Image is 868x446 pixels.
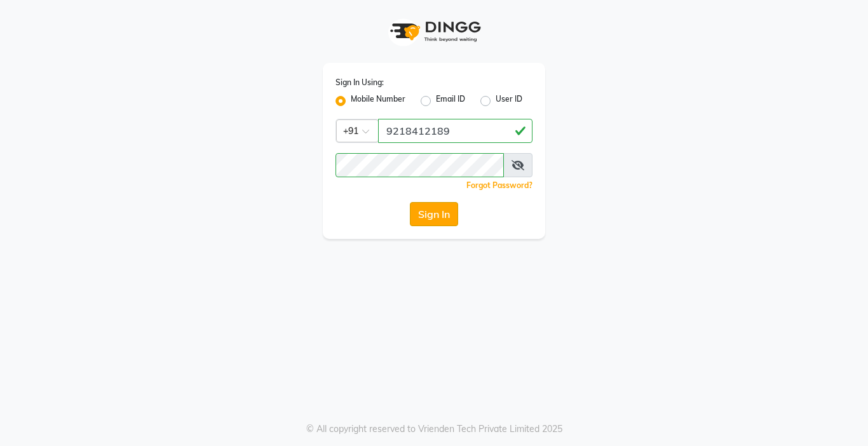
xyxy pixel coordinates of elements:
[336,77,384,88] label: Sign In Using:
[410,202,458,226] button: Sign In
[378,119,532,143] input: Username
[351,93,405,109] label: Mobile Number
[466,180,532,190] a: Forgot Password?
[436,93,465,109] label: Email ID
[496,93,522,109] label: User ID
[336,153,504,177] input: Username
[383,13,485,50] img: logo1.svg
